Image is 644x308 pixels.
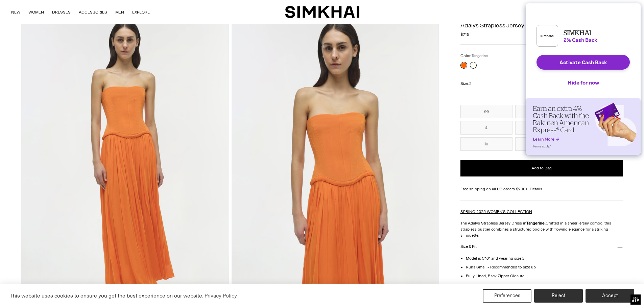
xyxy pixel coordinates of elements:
button: 00 [460,105,513,118]
a: DRESSES [52,5,71,20]
li: Fully Lined, Back Zipper Closure [466,273,623,279]
h3: Size & Fit [460,244,477,249]
iframe: Sign Up via Text for Offers [5,282,68,303]
a: SIMKHAI [285,5,359,19]
button: Reject [534,289,583,303]
h1: Adalys Strapless Jersey Dress [460,22,623,28]
button: Size & Fit [460,238,623,256]
button: Preferences [483,289,531,303]
button: Accept [586,289,634,303]
span: 2 [469,81,471,86]
a: WOMEN [28,5,44,20]
a: EXPLORE [132,5,150,20]
span: Tangerine [472,54,488,58]
a: Details [530,186,542,192]
label: Size: [460,80,471,87]
a: SPRING 2025 WOMEN'S COLLECTION [460,209,532,214]
span: Add to Bag [531,165,552,171]
a: Privacy Policy (opens in a new tab) [204,291,238,301]
span: This website uses cookies to ensure you get the best experience on our website. [10,292,204,299]
a: MEN [115,5,124,20]
label: Color: [460,53,488,59]
button: 10 [460,137,513,151]
button: 6 [515,121,568,135]
a: NEW [11,5,20,20]
strong: Tangerine. [526,221,546,226]
button: Add to Bag [460,160,623,176]
a: ACCESSORIES [79,5,107,20]
div: Free shipping on all US orders $200+ [460,186,623,192]
button: 12 [515,137,568,151]
li: Model is 5'10" and wearing size 2 [466,255,623,261]
li: Runs Small - Recommended to size up [466,264,623,270]
span: $745 [460,31,469,38]
button: 0 [515,105,568,118]
p: The Adalys Strapless Jersey Dress in Crafted in a sheer jersey combo, this strapless bustier comb... [460,220,623,238]
button: 4 [460,121,513,135]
